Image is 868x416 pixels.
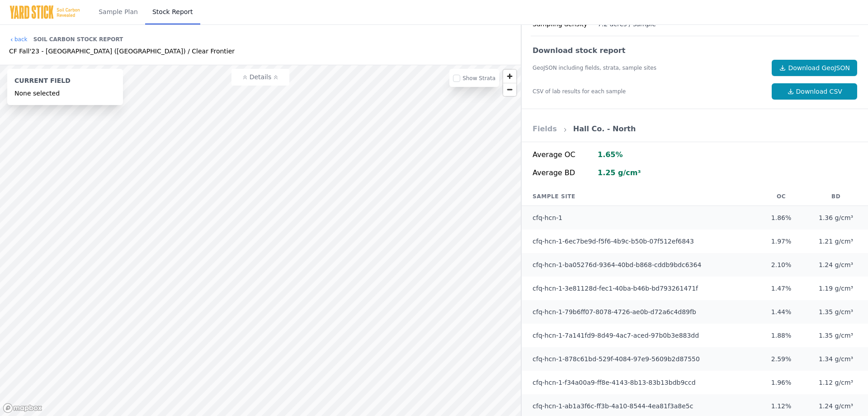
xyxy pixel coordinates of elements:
[759,187,804,206] th: OC
[533,402,693,410] a: cfq-hcn-1-ab1a3f6c-ff3b-4a10-8544-4ea81f3a8e5c
[522,187,759,206] th: Sample Site
[533,332,699,339] a: cfq-hcn-1-7a141fd9-8d49-4ac7-aced-97b0b3e883dd
[759,230,804,253] td: 1.97%
[804,206,868,230] td: 1.36 g/cm³
[804,277,868,300] td: 1.19 g/cm³
[533,88,764,95] div: CSV of lab results for each sample
[533,238,694,245] a: cfq-hcn-1-6ec7be9d-f5f6-4b9c-b50b-07f512ef6843
[804,347,868,371] td: 1.34 g/cm³
[503,83,516,96] span: Zoom out
[759,371,804,394] td: 1.96%
[533,355,700,363] a: cfq-hcn-1-878c61bd-529f-4084-97e9-5609b2d87550
[804,253,868,277] td: 1.24 g/cm³
[804,324,868,347] td: 1.35 g/cm³
[804,187,868,206] th: BD
[759,324,804,347] td: 1.88%
[804,300,868,324] td: 1.35 g/cm³
[598,167,641,178] div: 1.25 g/cm³
[533,124,557,133] a: Fields
[533,214,562,221] a: cfq-hcn-1
[804,230,868,253] td: 1.21 g/cm³
[573,124,636,134] div: Hall Co. - North
[772,83,857,100] a: Download CSV
[3,403,42,413] a: Mapbox logo
[533,308,696,316] a: cfq-hcn-1-79b6ff07-8078-4726-ae0b-d72a6c4d89fb
[14,89,116,98] div: None selected
[598,149,623,160] div: 1.65%
[9,5,80,19] img: Yard Stick Logo
[33,32,123,47] div: Soil Carbon Stock Report
[533,167,598,178] div: Average BD
[759,253,804,277] td: 2.10%
[462,75,495,81] label: Show Strata
[533,149,598,160] div: Average OC
[9,47,235,56] div: CF Fall'23 - [GEOGRAPHIC_DATA] ([GEOGRAPHIC_DATA]) / Clear Frontier
[759,206,804,230] td: 1.86%
[503,83,516,96] button: Zoom out
[772,60,857,76] a: Download GeoJSON
[533,285,698,292] a: cfq-hcn-1-3e81128d-fec1-40ba-b46b-bd793261471f
[804,371,868,394] td: 1.12 g/cm³
[759,300,804,324] td: 1.44%
[231,69,289,86] button: Details
[533,45,857,56] div: Download stock report
[14,76,116,89] div: Current Field
[533,379,696,386] a: cfq-hcn-1-f34a00a9-ff8e-4143-8b13-83b13bdb9ccd
[533,64,764,72] div: GeoJSON including fields, strata, sample sites
[533,261,701,268] a: cfq-hcn-1-ba05276d-9364-40bd-b868-cddb9bdc6364
[9,36,28,43] a: back
[759,277,804,300] td: 1.47%
[503,70,516,83] button: Zoom in
[759,347,804,371] td: 2.59%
